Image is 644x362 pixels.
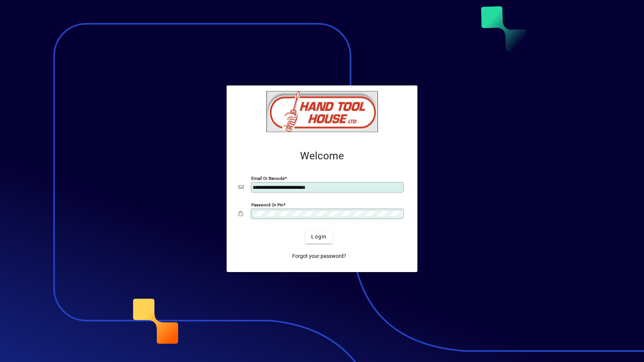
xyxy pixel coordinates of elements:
[292,252,346,260] span: Forgot your password?
[311,233,326,241] span: Login
[239,150,405,162] h2: Welcome
[251,175,285,181] mat-label: Email or Barcode
[305,230,332,244] button: Login
[251,202,283,207] mat-label: Password or Pin
[289,250,349,263] a: Forgot your password?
